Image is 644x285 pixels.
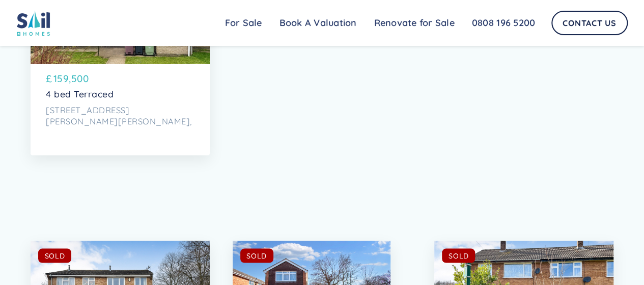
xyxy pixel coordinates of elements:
[46,71,52,86] p: £
[463,13,544,33] a: 0808 196 5200
[246,250,267,261] div: SOLD
[46,89,194,99] p: 4 bed Terraced
[45,250,65,261] div: SOLD
[449,250,469,261] div: SOLD
[366,13,463,33] a: Renovate for Sale
[271,13,366,33] a: Book A Valuation
[46,105,194,127] p: [STREET_ADDRESS][PERSON_NAME][PERSON_NAME],
[551,11,628,35] a: Contact Us
[17,10,50,36] img: sail home logo colored
[53,71,89,86] p: 159,500
[216,13,271,33] a: For Sale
